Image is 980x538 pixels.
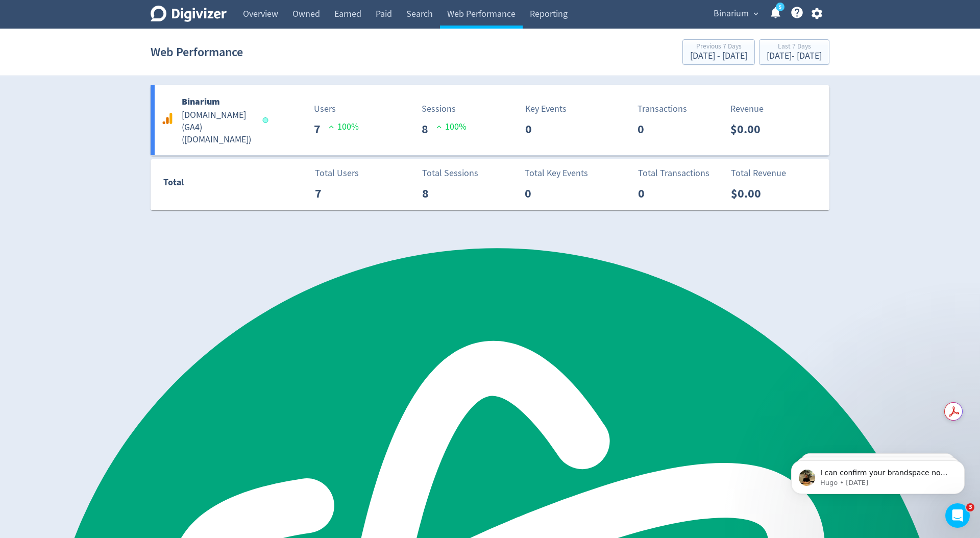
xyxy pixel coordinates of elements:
p: Total Revenue [731,166,786,180]
button: Previous 7 Days[DATE] - [DATE] [682,39,755,65]
p: 0 [525,184,540,203]
span: expand_more [751,9,761,18]
p: 100 % [436,120,467,134]
p: Key Events [525,102,567,116]
p: Revenue [730,102,764,116]
p: 0 [638,184,653,203]
p: 8 [422,184,437,203]
p: Total Transactions [638,166,709,180]
p: 8 [422,120,436,138]
div: [DATE] - [DATE] [767,52,822,61]
p: 7 [315,184,330,203]
a: 5 [776,3,785,11]
text: 5 [779,4,781,11]
p: Sessions [422,102,456,116]
span: Data last synced: 22 Sep 2025, 1:02pm (AEST) [263,117,272,123]
div: Total [163,175,263,194]
iframe: Intercom notifications message [776,439,980,510]
p: 7 [314,120,329,138]
p: $0.00 [730,120,769,138]
p: $0.00 [731,184,769,203]
p: 0 [525,120,540,138]
p: Total Key Events [525,166,588,180]
button: Binarium [710,6,761,22]
b: Binarium [182,95,220,108]
iframe: Intercom live chat [945,503,970,528]
p: 0 [638,120,652,138]
span: Binarium [714,6,749,22]
h1: Web Performance [151,36,243,68]
p: 100 % [329,120,359,134]
div: Last 7 Days [767,43,822,52]
h5: [DOMAIN_NAME] (GA4) ( [DOMAIN_NAME] ) [182,109,253,146]
p: Users [314,102,336,116]
p: Total Users [315,166,359,180]
div: Previous 7 Days [690,43,747,52]
span: 3 [966,503,974,511]
button: Last 7 Days[DATE]- [DATE] [759,39,829,65]
div: [DATE] - [DATE] [690,52,747,61]
p: Total Sessions [422,166,478,180]
a: Binarium[DOMAIN_NAME] (GA4)([DOMAIN_NAME])Users7 100%Sessions8 100%Key Events0Transactions0Revenu... [151,85,829,155]
p: Transactions [638,102,687,116]
svg: Google Analytics [161,112,174,125]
